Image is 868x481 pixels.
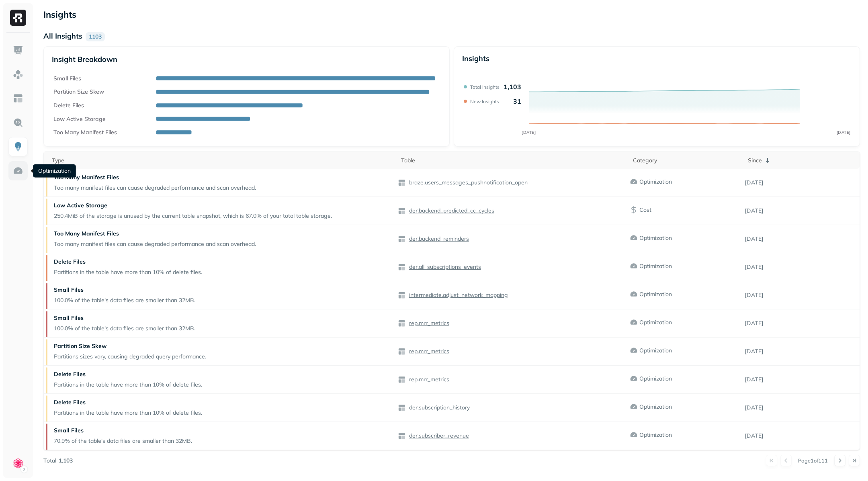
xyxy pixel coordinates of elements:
[407,348,449,355] p: rep.mrr_metrics
[745,235,860,243] p: [DATE]
[745,404,860,411] p: [DATE]
[406,235,469,243] a: der.backend_reminders
[54,314,195,322] p: Small Files
[745,179,860,186] p: [DATE]
[522,130,536,135] tspan: [DATE]
[398,235,406,243] img: table
[54,212,332,220] p: 250.4MiB of the storage is unused by the current table snapshot, which is 67.0% of your total tab...
[13,141,23,152] img: Insights
[406,207,494,215] a: der.backend_predicted_cc_cycles
[406,404,470,411] a: der.subscription_history
[470,98,499,104] p: New Insights
[54,268,202,276] p: Partitions in the table have more than 10% of delete files.
[52,55,441,64] p: Insight Breakdown
[398,376,406,384] img: table
[54,286,195,294] p: Small Files
[633,157,741,164] div: Category
[406,291,508,299] a: intermediate.adjust_network_mapping
[406,376,449,383] a: rep.mrr_metrics
[639,262,672,270] p: Optimization
[407,263,481,271] p: der.all_subscriptions_events
[59,457,73,465] p: 1,103
[639,234,672,242] p: Optimization
[54,184,256,192] p: Too many manifest files can cause degraded performance and scan overhead.
[407,319,449,327] p: rep.mrr_metrics
[53,115,106,123] text: Low Active Storage
[398,291,406,299] img: table
[54,399,202,406] p: Delete Files
[54,202,332,209] p: Low Active Storage
[407,404,470,411] p: der.subscription_history
[10,10,26,26] img: Ryft
[745,376,860,383] p: [DATE]
[462,54,489,63] p: Insights
[639,291,672,298] p: Optimization
[406,179,528,186] a: braze.users_messages_pushnotification_open
[53,129,117,136] text: Too Many Manifest Files
[33,164,76,178] div: Optimization
[13,45,23,55] img: Dashboard
[54,258,202,266] p: Delete Files
[407,179,528,186] p: braze.users_messages_pushnotification_open
[407,235,469,243] p: der.backend_reminders
[398,319,406,327] img: table
[639,431,672,439] p: Optimization
[54,409,202,417] p: Partitions in the table have more than 10% of delete files.
[406,348,449,355] a: rep.mrr_metrics
[54,297,195,304] p: 100.0% of the table's data files are smaller than 32MB.
[745,263,860,271] p: [DATE]
[798,457,828,464] p: Page 1 of 111
[13,117,23,128] img: Query Explorer
[43,7,860,22] p: Insights
[401,157,627,164] div: Table
[54,381,202,389] p: Partitions in the table have more than 10% of delete files.
[398,179,406,187] img: table
[13,69,23,80] img: Assets
[745,432,860,440] p: [DATE]
[837,130,851,135] tspan: [DATE]
[398,348,406,356] img: table
[54,370,202,378] p: Delete Files
[639,206,651,214] p: Cost
[53,102,84,108] text: Delete Files
[54,325,195,332] p: 100.0% of the table's data files are smaller than 32MB.
[54,240,256,248] p: Too many manifest files can cause degraded performance and scan overhead.
[86,32,105,41] p: 1103
[54,353,206,360] p: Partitions sizes vary, causing degraded query performance.
[745,319,860,327] p: [DATE]
[53,88,104,95] text: Partition Size Skew
[470,84,500,90] p: Total Insights
[748,156,856,165] div: Since
[43,457,56,465] p: Total
[398,404,406,412] img: table
[504,83,521,91] p: 1,103
[745,348,860,355] p: [DATE]
[745,291,860,299] p: [DATE]
[53,75,81,82] text: Small Files
[513,97,521,105] p: 31
[54,230,256,237] p: Too Many Manifest Files
[54,427,192,434] p: Small Files
[398,263,406,271] img: table
[407,432,469,440] p: der.subscriber_revenue
[406,319,449,327] a: rep.mrr_metrics
[54,174,256,181] p: Too Many Manifest Files
[407,376,449,383] p: rep.mrr_metrics
[13,93,23,104] img: Asset Explorer
[52,157,395,164] div: Type
[12,458,24,469] img: Clue
[398,432,406,440] img: table
[406,432,469,440] a: der.subscriber_revenue
[639,319,672,326] p: Optimization
[407,291,508,299] p: intermediate.adjust_network_mapping
[639,178,672,186] p: Optimization
[406,263,481,271] a: der.all_subscriptions_events
[639,403,672,411] p: Optimization
[13,166,23,176] img: Optimization
[745,207,860,215] p: [DATE]
[407,207,494,215] p: der.backend_predicted_cc_cycles
[639,375,672,383] p: Optimization
[54,437,192,445] p: 70.9% of the table's data files are smaller than 32MB.
[398,207,406,215] img: table
[54,342,206,350] p: Partition Size Skew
